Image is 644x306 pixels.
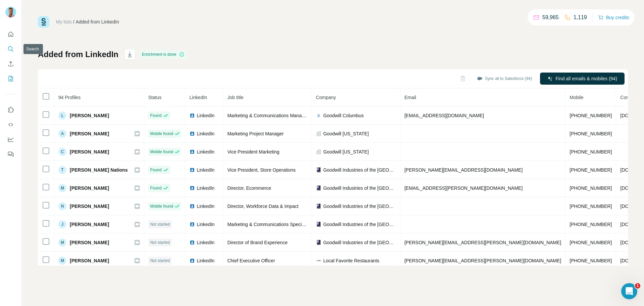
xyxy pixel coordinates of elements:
span: [PHONE_NUMBER] [570,222,612,227]
img: LinkedIn logo [190,149,195,155]
span: Not started [150,221,170,227]
div: M [58,238,66,247]
span: Email [405,95,416,100]
span: LinkedIn [197,239,215,246]
img: LinkedIn logo [190,131,195,136]
span: [PERSON_NAME][EMAIL_ADDRESS][PERSON_NAME][DOMAIN_NAME] [405,258,561,263]
img: Avatar [5,7,16,17]
span: [PHONE_NUMBER] [570,258,612,263]
a: My lists [56,19,72,25]
div: J [58,220,66,228]
span: [PHONE_NUMBER] [570,204,612,209]
span: Goodwill Industries of the [GEOGRAPHIC_DATA] [323,167,396,173]
div: T [58,166,66,174]
span: [PERSON_NAME] [70,130,109,137]
div: M [58,184,66,192]
span: Found [150,167,162,173]
img: LinkedIn logo [190,204,195,209]
img: LinkedIn logo [190,222,195,227]
img: LinkedIn logo [190,167,195,173]
button: Feedback [5,148,16,160]
span: LinkedIn [197,167,215,173]
img: LinkedIn logo [190,258,195,263]
span: Mobile [570,95,583,100]
img: Surfe Logo [38,16,49,28]
span: [PHONE_NUMBER] [570,149,612,155]
span: Marketing & Communications Manager [227,113,309,118]
span: Local Favorite Restaurants [323,257,379,264]
span: Director of Brand Experience [227,240,288,245]
button: Buy credits [598,13,629,22]
div: N [58,202,66,210]
iframe: Intercom live chat [621,283,637,299]
span: [EMAIL_ADDRESS][DOMAIN_NAME] [405,113,484,118]
span: Mobile found [150,131,173,137]
span: [PERSON_NAME][EMAIL_ADDRESS][PERSON_NAME][DOMAIN_NAME] [405,240,561,245]
img: company-logo [316,113,321,118]
span: LinkedIn [197,185,215,191]
img: company-logo [316,185,321,191]
span: [PERSON_NAME] [70,221,109,228]
span: [PERSON_NAME][EMAIL_ADDRESS][DOMAIN_NAME] [405,167,523,173]
button: Sync all to Salesforce (94) [472,74,537,84]
span: Marketing & Communications Specialist [227,222,310,227]
span: Job title [227,95,244,100]
span: [PERSON_NAME] Nations [70,167,128,173]
button: My lists [5,73,16,85]
span: LinkedIn [197,130,215,137]
div: Added from LinkedIn [76,18,119,25]
button: Quick start [5,28,16,40]
button: Dashboard [5,133,16,145]
img: company-logo [316,240,321,245]
img: LinkedIn logo [190,185,195,191]
span: Company [316,95,336,100]
button: Find all emails & mobiles (94) [540,73,625,85]
button: Use Surfe API [5,119,16,131]
div: Enrichment is done [140,50,186,58]
span: Mobile found [150,149,173,155]
img: LinkedIn logo [190,113,195,118]
span: Vice President, Store Operations [227,167,296,173]
div: L [58,112,66,120]
span: [PERSON_NAME] [70,148,109,155]
span: [PHONE_NUMBER] [570,167,612,173]
img: company-logo [316,258,321,263]
div: A [58,130,66,138]
span: Goodwill [US_STATE] [323,148,369,155]
span: LinkedIn [197,221,215,228]
span: LinkedIn [197,257,215,264]
span: [PERSON_NAME] [70,239,109,246]
p: 1,119 [574,13,587,21]
div: C [58,148,66,156]
span: Not started [150,258,170,264]
span: Goodwill Industries of the [GEOGRAPHIC_DATA] [323,239,396,246]
span: [PHONE_NUMBER] [570,113,612,118]
span: LinkedIn [197,203,215,210]
span: LinkedIn [197,112,215,119]
span: Found [150,185,162,191]
span: [PERSON_NAME] [70,203,109,210]
img: company-logo [316,204,321,209]
span: Found [150,113,162,119]
span: [PERSON_NAME] [70,112,109,119]
span: Goodwill Industries of the [GEOGRAPHIC_DATA] [323,203,396,210]
img: LinkedIn logo [190,240,195,245]
span: Goodwill Industries of the [GEOGRAPHIC_DATA] [323,221,396,228]
span: [EMAIL_ADDRESS][PERSON_NAME][DOMAIN_NAME] [405,185,523,191]
span: LinkedIn [197,148,215,155]
span: 94 Profiles [58,95,80,100]
span: Goodwill [US_STATE] [323,130,369,137]
img: company-logo [316,167,321,173]
span: Not started [150,239,170,246]
span: Director, Workforce Data & Impact [227,204,299,209]
img: company-logo [316,222,321,227]
span: Goodwill Columbus [323,112,364,119]
span: Goodwill Industries of the [GEOGRAPHIC_DATA] [323,185,396,191]
div: M [58,257,66,265]
li: / [73,18,74,25]
span: Mobile found [150,203,173,209]
span: [PHONE_NUMBER] [570,185,612,191]
p: 59,965 [542,13,559,21]
span: Director, Ecommerce [227,185,271,191]
span: Marketing Project Manager [227,131,284,136]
